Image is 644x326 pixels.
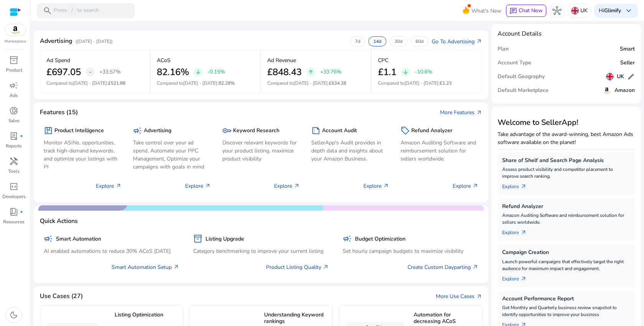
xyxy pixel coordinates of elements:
[157,56,171,64] p: ACoS
[472,4,501,18] span: What's New
[267,67,302,78] h2: £848.43
[10,92,18,99] p: Ads
[222,126,232,135] span: key
[6,67,22,74] p: Product
[378,80,476,87] p: Compared to :
[9,310,18,319] span: dark_mode
[96,182,122,190] p: Explore
[320,69,342,75] p: +33.76%
[521,183,527,190] span: arrow_outward
[599,8,621,13] p: Hi
[476,293,482,300] span: arrow_outward
[99,69,121,75] p: +33.57%
[115,183,122,189] span: arrow_outward
[627,73,635,80] span: edit
[9,157,18,166] span: handyman
[378,56,388,64] p: CPC
[115,312,179,325] h5: Listing Optimization
[195,69,201,75] span: arrow_downward
[604,7,621,14] b: Glimify
[402,69,409,75] span: arrow_downward
[322,128,357,134] h5: Account Audit
[46,67,81,78] h2: £697.05
[205,236,244,242] h5: Listing Upgrade
[571,7,579,15] img: uk.svg
[294,183,300,189] span: arrow_outward
[3,218,25,225] p: Resources
[378,67,396,78] h2: £1.1
[185,182,211,190] p: Explore
[133,126,142,135] span: campaign
[2,193,26,200] p: Developers
[343,234,352,243] span: campaign
[43,6,52,15] span: search
[73,80,107,86] span: [DATE] - [DATE]
[394,38,402,44] p: 30d
[506,5,546,17] button: chatChat Now
[5,24,26,36] img: amazon.svg
[44,247,179,255] p: AI enabled automations to reduce 30% ACoS [DATE]
[472,183,478,189] span: arrow_outward
[502,304,630,318] p: Get Monthly and Quarterly business review snapshot to identify opportunities to improve your busi...
[54,7,99,15] p: Press to search
[266,263,329,271] a: Product Listing Quality
[549,3,565,18] button: hub
[436,292,482,300] a: More Use Casesarrow_outward
[9,182,18,191] span: code_blocks
[620,46,635,52] h5: Smart
[157,80,254,87] p: Compared to :
[519,7,543,14] span: Chat Now
[193,234,202,243] span: inventory_2
[476,110,482,116] span: arrow_outward
[440,108,482,116] a: More Featuresarrow_outward
[355,236,406,242] h5: Budget Optimization
[411,128,452,134] h5: Refund Analyzer
[193,247,329,255] p: Category benchmarking to improve your current listing
[580,4,588,17] p: UK
[498,46,509,52] h5: Plan
[606,73,614,80] img: uk.svg
[9,56,18,65] span: inventory_2
[624,6,633,15] span: keyboard_arrow_down
[40,293,83,300] h4: Use Cases (27)
[233,128,279,134] h5: Keyword Research
[552,6,562,15] span: hub
[329,80,346,86] span: £634.28
[311,126,320,135] span: summarize
[355,38,360,44] p: 7d
[521,229,527,236] span: arrow_outward
[56,236,101,242] h5: Smart Automation
[502,157,630,164] h5: Share of Shelf and Search Page Analysis
[9,207,18,216] span: book_4
[502,166,630,180] p: Assess product visibility and competitor placement to improve search ranking.
[502,258,630,272] p: Launch powerful campaigns that effectively target the right audience for maximum impact and engag...
[76,38,113,45] p: ([DATE] - [DATE])
[20,210,23,213] span: fiber_manual_record
[498,130,635,146] p: Take advantage of the award-winning, best Amazon Ads software available on the planet!
[498,87,549,94] h5: Default Marketplace
[9,106,18,115] span: donut_small
[620,60,635,66] h5: Seller
[521,276,527,282] span: arrow_outward
[363,182,389,190] p: Explore
[453,182,478,190] p: Explore
[498,30,542,38] h4: Account Details
[401,139,478,163] p: Amazon Auditing Software and reimbursement solution for sellers worldwide.
[502,203,630,210] h5: Refund Analyzer
[183,80,217,86] span: [DATE] - [DATE]
[502,226,533,236] a: Explorearrow_outward
[614,87,635,94] h5: Amazon
[89,67,92,77] span: -
[112,263,179,271] a: Smart Automation Setup
[432,38,482,46] a: Go To Advertisingarrow_outward
[144,128,171,134] h5: Advertising
[404,80,439,86] span: [DATE] - [DATE]
[407,263,478,271] a: Create Custom Dayparting
[264,312,329,325] h5: Understanding Keyword rankings
[440,80,452,86] span: £1.23
[373,38,381,44] p: 14d
[416,38,424,44] p: 60d
[44,126,53,135] span: package
[46,56,70,64] p: Ad Spend
[401,126,410,135] span: sell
